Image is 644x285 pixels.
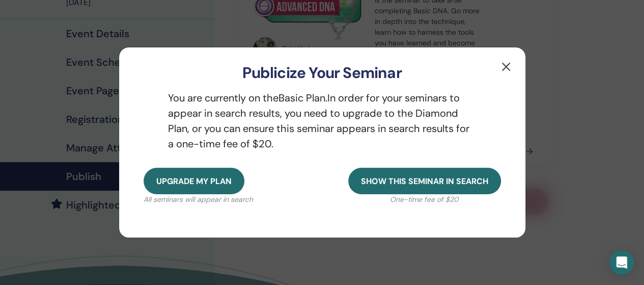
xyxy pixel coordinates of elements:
span: Show this seminar in search [361,176,488,187]
div: Open Intercom Messenger [609,250,634,275]
p: One-time fee of $20 [348,194,501,205]
button: Upgrade my plan [144,168,244,194]
p: All seminars will appear in search [144,194,253,205]
button: Show this seminar in search [348,168,501,194]
h3: Publicize Your Seminar [135,64,509,82]
p: You are currently on the Basic Plan. In order for your seminars to appear in search results, you ... [144,90,501,151]
span: Upgrade my plan [156,176,232,187]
